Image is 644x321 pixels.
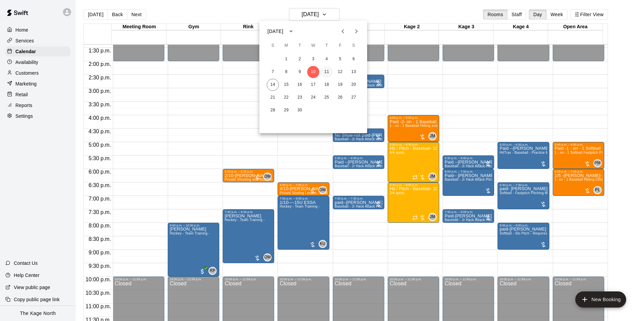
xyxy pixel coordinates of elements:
span: Wednesday [307,39,319,52]
span: Friday [334,39,346,52]
button: 24 [307,92,319,104]
button: 29 [280,104,292,116]
button: 4 [321,53,333,65]
button: 23 [294,92,306,104]
button: Next month [350,25,363,38]
button: 11 [321,66,333,78]
button: 2 [294,53,306,65]
span: Tuesday [294,39,306,52]
button: 14 [267,79,279,91]
button: 10 [307,66,319,78]
span: Monday [280,39,292,52]
button: 30 [294,104,306,116]
button: 25 [321,92,333,104]
button: Previous month [336,25,350,38]
button: 18 [321,79,333,91]
button: 22 [280,92,292,104]
button: 28 [267,104,279,116]
button: 1 [280,53,292,65]
div: [DATE] [267,28,283,35]
span: Sunday [267,39,279,52]
span: Saturday [348,39,360,52]
button: 16 [294,79,306,91]
button: 7 [267,66,279,78]
button: 8 [280,66,292,78]
button: 26 [334,92,346,104]
button: 9 [294,66,306,78]
button: 6 [348,53,360,65]
button: 17 [307,79,319,91]
button: 12 [334,66,346,78]
button: 27 [348,92,360,104]
span: Thursday [321,39,333,52]
button: 5 [334,53,346,65]
button: 19 [334,79,346,91]
button: 15 [280,79,292,91]
button: 21 [267,92,279,104]
button: 13 [348,66,360,78]
button: 3 [307,53,319,65]
button: 20 [348,79,360,91]
button: calendar view is open, switch to year view [285,26,297,37]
